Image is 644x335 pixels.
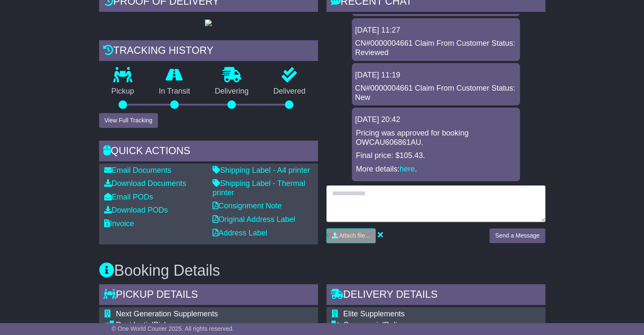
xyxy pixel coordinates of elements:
span: Residential [116,321,154,329]
div: Pickup Details [99,284,318,307]
div: Delivery [343,321,515,330]
span: Commercial [343,321,384,329]
p: More details: . [356,165,516,174]
a: Email PODs [104,193,153,201]
p: Delivered [261,87,318,96]
p: In Transit [146,87,202,96]
a: Invoice [104,219,134,228]
div: Quick Actions [99,141,318,163]
div: Pickup [116,321,254,330]
button: View Full Tracking [99,113,158,128]
div: Tracking history [99,40,318,63]
p: Pricing was approved for booking OWCAU606861AU. [356,129,516,147]
a: Shipping Label - A4 printer [213,166,310,174]
a: Email Documents [104,166,171,174]
div: CN#0000004661 Claim From Customer Status: Reviewed [355,39,517,57]
div: CN#0000004661 Claim From Customer Status: New [355,84,517,102]
a: here [400,165,415,173]
div: Delivery Details [326,284,545,307]
p: Pickup [99,87,146,96]
a: Shipping Label - Thermal printer [213,179,305,197]
span: © One World Courier 2025. All rights reserved. [112,325,234,332]
span: Elite Supplements [343,310,405,318]
a: Address Label [213,229,267,237]
a: Original Address Label [213,215,295,224]
span: Next Generation Supplements [116,310,218,318]
a: Download Documents [104,179,186,188]
p: Final price: $105.43. [356,151,516,161]
h3: Booking Details [99,262,545,279]
div: [DATE] 11:27 [355,26,517,35]
div: [DATE] 20:42 [355,115,517,125]
a: Consignment Note [213,202,282,210]
img: GetPodImage [205,19,212,26]
div: [DATE] 11:19 [355,71,517,80]
button: Send a Message [489,228,545,243]
p: Delivering [202,87,261,96]
a: Download PODs [104,206,168,214]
